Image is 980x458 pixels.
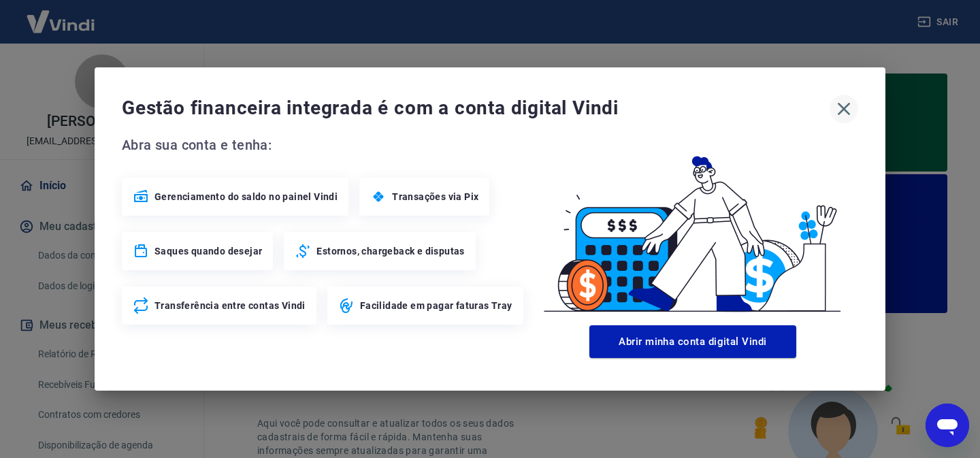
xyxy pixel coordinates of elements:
[154,299,306,312] span: Transferência entre contas Vindi
[316,244,464,258] span: Estornos, chargeback e disputas
[392,190,478,203] span: Transações via Pix
[926,404,969,447] iframe: Botão para abrir a janela de mensagens
[154,190,338,203] span: Gerenciamento do saldo no painel Vindi
[122,134,527,156] span: Abra sua conta e tenha:
[589,325,796,358] button: Abrir minha conta digital Vindi
[527,134,858,320] img: Good Billing
[154,244,262,258] span: Saques quando desejar
[360,299,512,312] span: Facilidade em pagar faturas Tray
[122,95,830,122] span: Gestão financeira integrada é com a conta digital Vindi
